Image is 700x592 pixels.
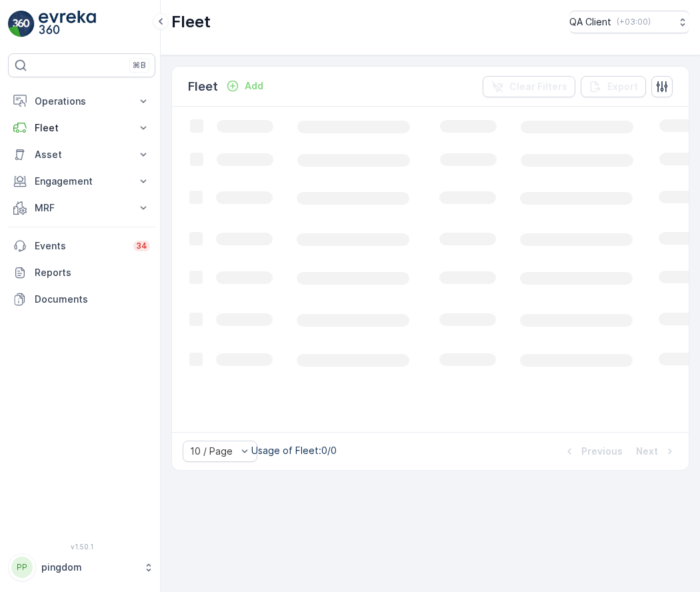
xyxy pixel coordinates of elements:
[221,78,269,94] button: Add
[41,561,137,574] p: pingdom
[617,17,651,27] p: ( +03:00 )
[636,445,658,458] p: Next
[569,15,611,29] p: QA Client
[483,76,575,97] button: Clear Filters
[11,557,33,578] div: PP
[607,80,638,93] p: Export
[509,80,567,93] p: Clear Filters
[8,88,155,115] button: Operations
[8,233,155,259] a: Events34
[133,60,146,71] p: ⌘B
[635,443,678,459] button: Next
[8,115,155,141] button: Fleet
[136,241,147,251] p: 34
[561,443,624,459] button: Previous
[8,195,155,221] button: MRF
[35,266,150,279] p: Reports
[8,11,35,37] img: logo
[569,11,689,33] button: QA Client(+03:00)
[35,175,129,188] p: Engagement
[188,77,218,96] p: Fleet
[581,445,623,458] p: Previous
[581,76,646,97] button: Export
[171,11,211,33] p: Fleet
[8,553,155,581] button: PPpingdom
[35,293,150,306] p: Documents
[35,239,125,253] p: Events
[35,121,129,135] p: Fleet
[251,444,337,457] p: Usage of Fleet : 0/0
[8,141,155,168] button: Asset
[35,95,129,108] p: Operations
[8,259,155,286] a: Reports
[39,11,96,37] img: logo_light-DOdMpM7g.png
[8,286,155,313] a: Documents
[245,79,263,93] p: Add
[8,543,155,551] span: v 1.50.1
[35,148,129,161] p: Asset
[8,168,155,195] button: Engagement
[35,201,129,215] p: MRF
